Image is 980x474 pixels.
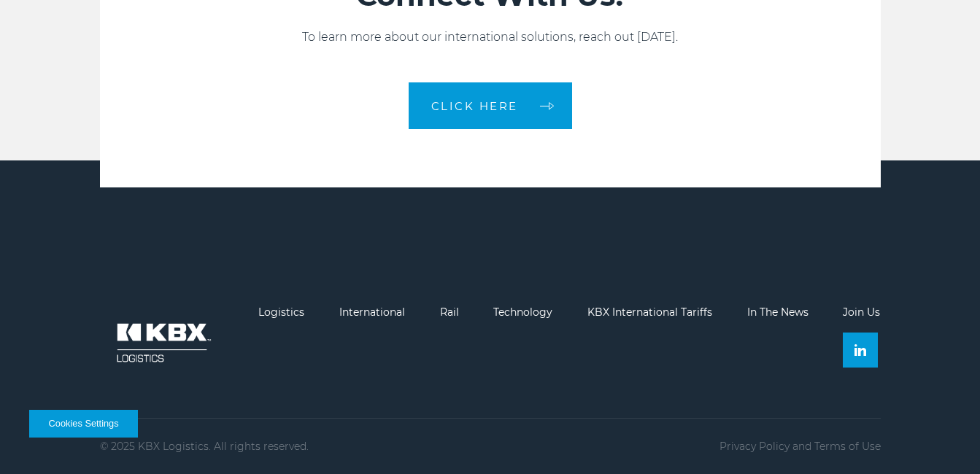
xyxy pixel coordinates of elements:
a: Technology [493,306,552,319]
span: CLICK HERE [431,101,518,112]
a: Logistics [258,306,304,319]
a: CLICK HERE arrow arrow [409,82,572,129]
a: International [339,306,405,319]
a: KBX International Tariffs [587,306,712,319]
a: Privacy Policy [719,440,790,453]
img: Linkedin [854,344,866,356]
a: Terms of Use [814,440,881,453]
img: kbx logo [100,306,224,379]
a: In The News [747,306,809,319]
p: © 2025 KBX Logistics. All rights reserved. [100,440,309,452]
a: Rail [440,306,459,319]
a: Join Us [843,306,880,319]
button: Cookies Settings [29,410,138,438]
p: To learn more about our international solutions, reach out [DATE]. [100,28,881,46]
span: and [792,440,811,453]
